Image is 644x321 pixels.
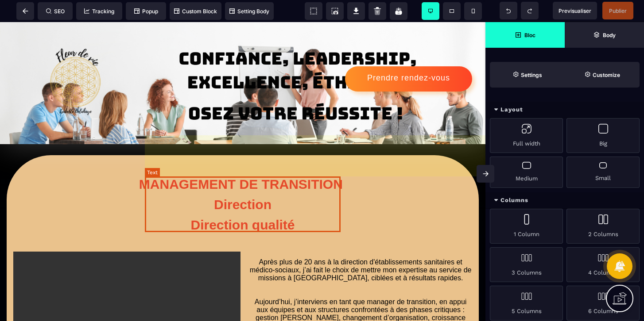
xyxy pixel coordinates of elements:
[566,209,640,244] div: 2 Columns
[565,22,644,48] span: Open Layer Manager
[566,247,640,282] div: 4 Columns
[609,8,627,14] span: Publier
[490,209,563,244] div: 1 Column
[485,102,644,118] div: Layout
[524,32,535,38] strong: Bloc
[490,286,563,321] div: 5 Columns
[485,22,565,48] span: Open Blocks
[326,2,344,20] span: Screenshot
[566,157,640,188] div: Small
[490,62,565,88] span: Settings
[174,8,217,15] span: Custom Block
[229,8,269,15] span: Setting Body
[490,118,563,153] div: Full width
[603,32,616,38] strong: Body
[490,157,563,188] div: Medium
[559,8,591,14] span: Previsualiser
[490,247,563,282] div: 3 Columns
[565,62,640,88] span: Open Style Manager
[134,8,158,15] span: Popup
[593,72,620,78] strong: Customize
[46,8,65,15] span: SEO
[139,155,346,210] b: MANAGEMENT DE TRANSITION Direction Direction qualité
[566,286,640,321] div: 6 Columns
[305,2,322,20] span: View components
[345,44,472,69] button: Prendre rendez-vous
[521,72,542,78] strong: Settings
[566,118,640,153] div: Big
[485,192,644,209] div: Columns
[553,2,597,19] span: Preview
[84,8,114,15] span: Tracking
